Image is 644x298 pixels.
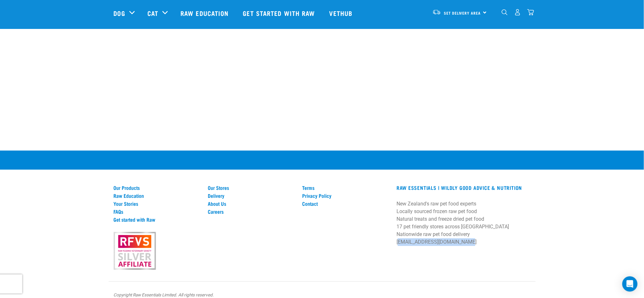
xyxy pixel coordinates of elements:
a: FAQs [114,209,200,215]
img: van-moving.png [432,9,441,15]
a: About Us [208,201,295,207]
img: home-icon-1@2x.png [502,9,508,15]
a: Delivery [208,193,295,199]
p: New Zealand's raw pet food experts Locally sourced frozen raw pet food Natural treats and freeze ... [397,200,530,246]
img: home-icon@2x.png [527,9,534,16]
a: Contact [302,201,389,207]
a: Cat [147,8,158,18]
a: Raw Education [174,0,236,26]
img: user.png [514,9,521,16]
div: Open Intercom Messenger [622,276,638,292]
a: Dog [114,8,125,18]
a: Your Stories [114,201,200,207]
a: Raw Education [114,193,200,199]
img: rfvs.png [111,231,159,271]
a: Get started with Raw [237,0,323,26]
a: Terms [302,185,389,191]
a: Our Products [114,185,200,191]
a: Privacy Policy [302,193,389,199]
span: Set Delivery Area [444,12,481,14]
a: Get started with Raw [114,217,200,223]
a: Our Stores [208,185,295,191]
h3: RAW ESSENTIALS | Wildly Good Advice & Nutrition [397,185,530,191]
em: Copyright Raw Essentials Limited. All rights reserved. [114,293,214,298]
a: Vethub [323,0,361,26]
a: Careers [208,209,295,215]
